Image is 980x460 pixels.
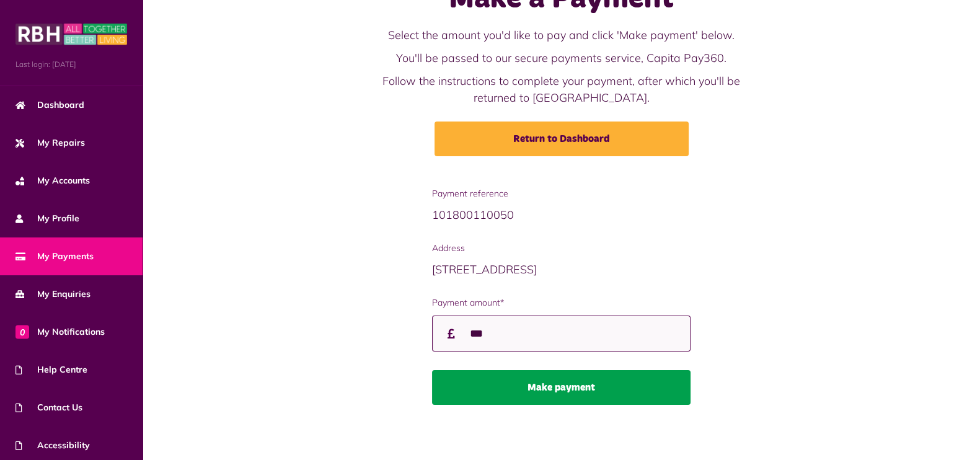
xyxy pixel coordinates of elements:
[15,325,105,338] span: My Notifications
[432,242,691,255] span: Address
[15,439,90,452] span: Accessibility
[435,122,689,156] a: Return to Dashboard
[364,27,759,43] p: Select the amount you'd like to pay and click 'Make payment' below.
[432,262,537,276] span: [STREET_ADDRESS]
[364,73,759,106] p: Follow the instructions to complete your payment, after which you'll be returned to [GEOGRAPHIC_D...
[432,208,514,222] span: 101800110050
[15,212,79,225] span: My Profile
[15,288,90,301] span: My Enquiries
[432,187,691,200] span: Payment reference
[15,22,127,46] img: MyRBH
[15,325,29,338] span: 0
[15,174,90,187] span: My Accounts
[15,250,94,263] span: My Payments
[15,363,87,376] span: Help Centre
[432,296,691,309] label: Payment amount*
[15,401,82,414] span: Contact Us
[432,370,691,405] button: Make payment
[15,136,85,149] span: My Repairs
[15,59,127,70] span: Last login: [DATE]
[15,99,84,112] span: Dashboard
[364,50,759,66] p: You'll be passed to our secure payments service, Capita Pay360.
